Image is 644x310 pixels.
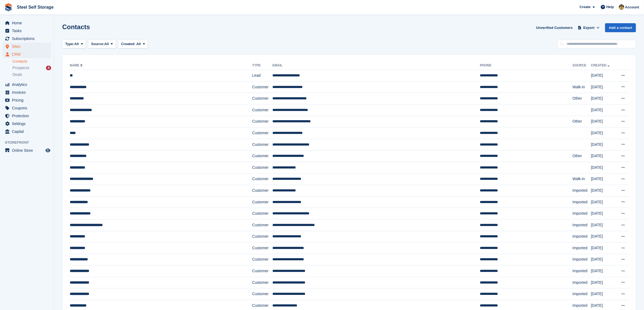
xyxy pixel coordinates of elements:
a: menu [3,43,51,50]
td: Imported [573,208,591,220]
td: Customer [252,288,272,300]
td: [DATE] [591,196,615,208]
td: Imported [573,231,591,242]
td: Customer [252,265,272,277]
a: Unverified Customers [534,23,575,32]
span: All [136,42,141,46]
td: Customer [252,185,272,197]
span: Capital [12,128,44,135]
span: Settings [12,120,44,127]
span: CRM [12,50,44,58]
td: Other [573,150,591,162]
span: Online Store [12,147,44,154]
td: [DATE] [591,173,615,185]
td: Customer [252,104,272,116]
a: menu [3,96,51,104]
th: Type [252,61,272,70]
td: [DATE] [591,127,615,139]
img: stora-icon-8386f47178a22dfd0bd8f6a31ec36ba5ce8667c1dd55bd0f319d3a0aa187defe.svg [4,3,12,11]
a: Prospects 4 [12,65,51,71]
div: 4 [46,66,51,70]
td: [DATE] [591,70,615,82]
span: Help [606,4,614,10]
td: Other [573,116,591,127]
a: menu [3,19,51,27]
a: menu [3,89,51,96]
span: Coupons [12,104,44,112]
span: Home [12,19,44,27]
td: [DATE] [591,104,615,116]
td: Imported [573,265,591,277]
td: [DATE] [591,150,615,162]
td: [DATE] [591,265,615,277]
span: Storefront [5,140,54,145]
span: Analytics [12,81,44,88]
td: Imported [573,185,591,197]
span: Source: [91,41,104,47]
td: [DATE] [591,254,615,265]
span: Prospects [12,65,29,70]
a: menu [3,81,51,88]
img: James Steel [619,4,624,10]
span: Export [583,25,595,31]
td: [DATE] [591,81,615,93]
button: Export [577,23,601,32]
span: Subscriptions [12,35,44,42]
td: [DATE] [591,231,615,242]
span: Deals [12,72,22,77]
a: Name [70,63,84,67]
td: Customer [252,150,272,162]
td: Imported [573,288,591,300]
td: [DATE] [591,288,615,300]
span: Sites [12,43,44,50]
button: Type: All [62,40,86,49]
a: Steel Self Storage [15,3,56,12]
a: menu [3,147,51,154]
td: Customer [252,219,272,231]
span: All [74,41,79,47]
td: Imported [573,254,591,265]
span: Tasks [12,27,44,35]
a: menu [3,120,51,127]
td: Customer [252,139,272,150]
span: All [104,41,109,47]
a: Deals [12,72,51,77]
td: [DATE] [591,242,615,254]
a: Created [591,63,611,67]
td: Customer [252,127,272,139]
th: Phone [480,61,572,70]
td: Customer [252,254,272,265]
button: Source: All [88,40,116,49]
td: Walk-in [573,173,591,185]
td: Imported [573,277,591,288]
th: Source [573,61,591,70]
a: Preview store [45,147,51,154]
a: menu [3,50,51,58]
td: Other [573,93,591,105]
td: Customer [252,231,272,242]
td: [DATE] [591,139,615,150]
a: menu [3,27,51,35]
a: menu [3,128,51,135]
td: Customer [252,208,272,220]
span: Invoices [12,89,44,96]
td: Customer [252,93,272,105]
h1: Contacts [62,23,90,31]
td: [DATE] [591,93,615,105]
td: Customer [252,162,272,173]
td: Imported [573,219,591,231]
a: Add a contact [605,23,636,32]
td: Customer [252,81,272,93]
td: Imported [573,196,591,208]
td: Customer [252,116,272,127]
a: menu [3,35,51,42]
td: [DATE] [591,116,615,127]
td: Customer [252,277,272,288]
span: Account [625,5,639,10]
a: menu [3,112,51,120]
td: Customer [252,242,272,254]
td: [DATE] [591,185,615,197]
td: [DATE] [591,219,615,231]
span: Type: [65,41,74,47]
td: Customer [252,173,272,185]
